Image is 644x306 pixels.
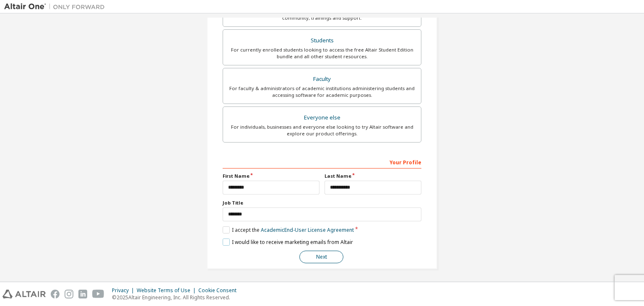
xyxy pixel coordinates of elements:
[223,155,421,169] div: Your Profile
[112,294,241,301] p: © 2025 Altair Engineering, Inc. All Rights Reserved.
[299,251,343,263] button: Next
[228,85,416,99] div: For faculty & administrators of academic institutions administering students and accessing softwa...
[92,290,104,298] img: youtube.svg
[223,173,319,179] label: First Name
[51,290,60,298] img: facebook.svg
[4,3,109,11] img: Altair One
[223,200,421,206] label: Job Title
[228,47,416,60] div: For currently enrolled students looking to access the free Altair Student Edition bundle and all ...
[228,124,416,137] div: For individuals, businesses and everyone else looking to try Altair software and explore our prod...
[261,226,354,233] a: Academic End-User License Agreement
[112,287,137,294] div: Privacy
[228,35,416,47] div: Students
[325,173,421,179] label: Last Name
[228,73,416,85] div: Faculty
[78,290,87,298] img: linkedin.svg
[198,287,241,294] div: Cookie Consent
[3,290,46,298] img: altair_logo.svg
[223,226,354,233] label: I accept the
[228,112,416,124] div: Everyone else
[223,239,353,246] label: I would like to receive marketing emails from Altair
[65,290,73,298] img: instagram.svg
[137,287,198,294] div: Website Terms of Use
